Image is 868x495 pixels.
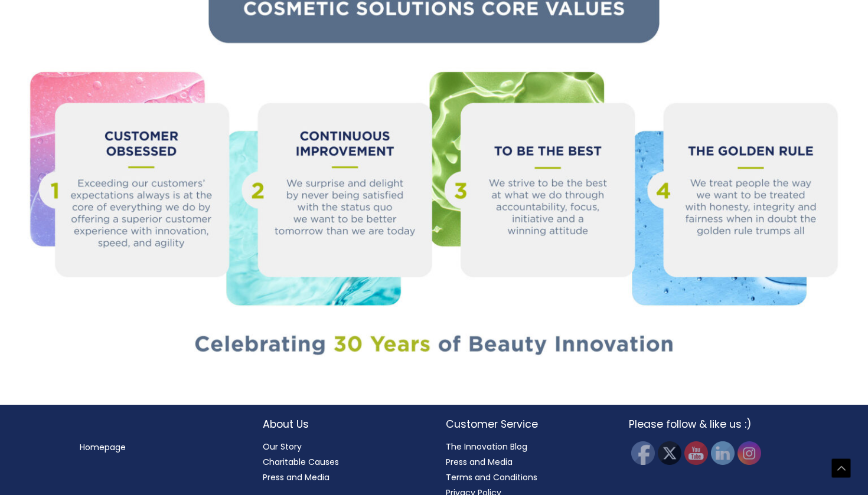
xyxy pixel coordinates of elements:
h2: Customer Service [446,417,605,432]
a: Homepage [80,441,126,453]
a: Press and Media [263,471,329,483]
a: The Innovation Blog [446,441,527,453]
a: Our Story [263,441,302,453]
a: Terms and Conditions [446,471,537,483]
h2: About Us [263,417,422,432]
h2: Please follow & like us :) [629,417,788,432]
img: Twitter [658,441,681,465]
img: Facebook [631,441,655,465]
nav: Menu [80,440,239,455]
nav: About Us [263,439,422,485]
a: Charitable Causes [263,456,339,468]
a: Press and Media [446,456,513,468]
